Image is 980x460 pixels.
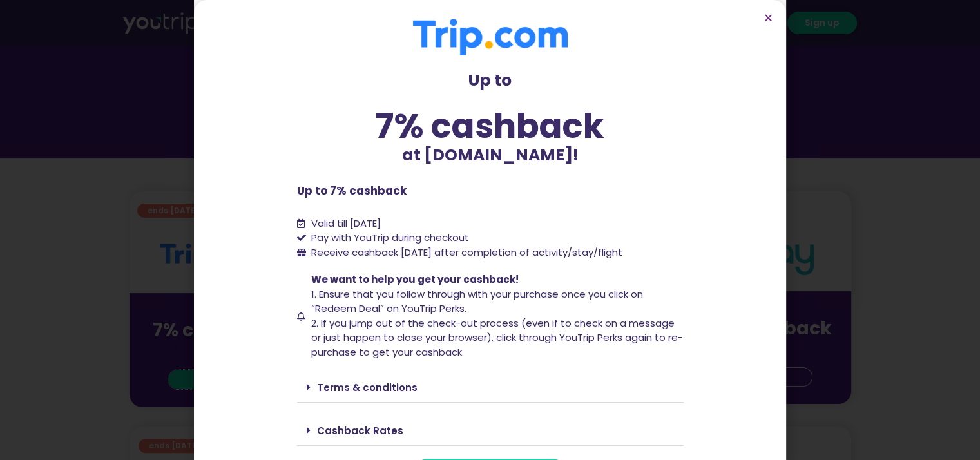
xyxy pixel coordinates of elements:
a: Close [764,13,773,23]
span: Pay with YouTrip during checkout [308,231,469,245]
div: Cashback Rates [297,416,684,446]
a: Cashback Rates [317,424,403,437]
p: Up to [297,68,684,93]
span: Receive cashback [DATE] after completion of activity/stay/flight [311,245,622,259]
span: 2. If you jump out of the check-out process (even if to check on a message or just happen to clos... [311,316,683,359]
span: Valid till [DATE] [311,216,381,230]
a: Terms & conditions [317,381,418,394]
span: We want to help you get your cashback! [311,273,519,286]
span: 1. Ensure that you follow through with your purchase once you click on “Redeem Deal” on YouTrip P... [311,287,643,316]
div: 7% cashback [297,109,684,143]
b: Up to 7% cashback [297,183,407,198]
p: at [DOMAIN_NAME]! [297,143,684,168]
div: Terms & conditions [297,372,684,403]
